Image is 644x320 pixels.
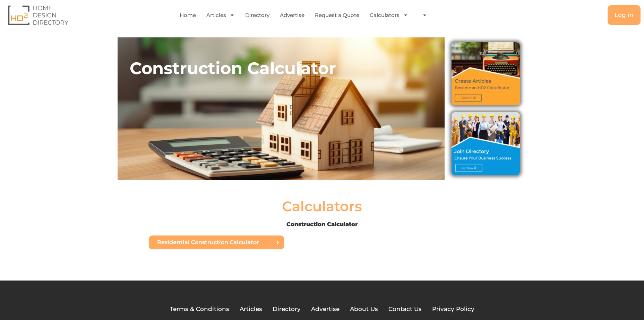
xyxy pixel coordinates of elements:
a: Terms & Conditions [170,305,229,314]
a: Calculators [370,7,408,23]
a: Contact Us [388,305,422,314]
a: Home [180,7,196,23]
h2: Construction Calculator [130,58,445,79]
a: Directory [273,305,301,314]
a: Residential Construction Calculator [149,235,284,249]
a: Request a Quote [315,7,359,23]
img: Join Directory [452,112,520,175]
a: Directory [245,7,269,23]
a: Privacy Policy [432,305,474,314]
nav: Menu [131,7,481,23]
a: Advertise [280,7,304,23]
b: Construction Calculator [286,221,358,228]
span: Log in [615,12,634,18]
a: Log in [608,5,641,25]
img: Create Articles [452,42,520,105]
a: Articles [240,305,262,314]
a: Articles [206,7,235,23]
span: Residential Construction Calculator [157,240,259,245]
a: Advertise [311,305,340,314]
h2: Calculators [282,199,362,213]
a: About Us [350,305,378,314]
